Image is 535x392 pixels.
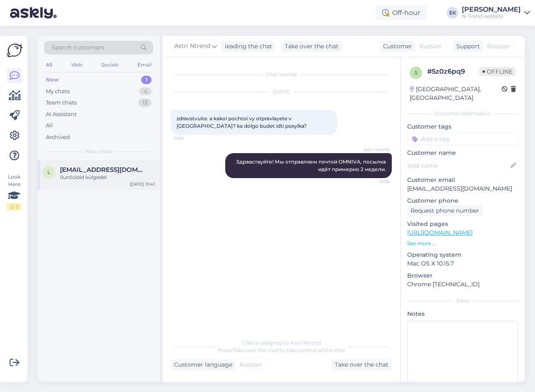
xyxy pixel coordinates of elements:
[236,159,387,172] span: Здравствуйте! Мы отправляем почтой OMNIVA, посылка идёт примерно 2 недели.
[415,69,418,76] span: 5
[380,42,412,51] div: Customer
[376,5,427,20] div: Off-hour
[138,99,152,107] div: 12
[46,87,70,96] div: My chats
[231,347,280,353] i: 'Take over the chat'
[407,271,518,280] p: Browser
[60,166,147,174] span: leedi581@gmail.com
[407,229,473,236] a: [URL][DOMAIN_NAME]
[407,176,518,184] p: Customer email
[408,161,509,170] input: Add name
[46,110,77,119] div: AI Assistant
[85,148,112,155] span: New chats
[407,205,483,216] div: Request phone number
[7,42,22,58] img: Askly Logo
[171,88,392,96] div: [DATE]
[46,133,70,141] div: Archived
[7,173,22,211] div: Look Here
[100,60,120,70] div: Socials
[173,135,204,141] span: 12:02
[407,184,518,193] p: [EMAIL_ADDRESS][DOMAIN_NAME]
[407,149,518,157] p: Customer name
[177,115,307,129] span: zdravstvuite. a kakoi pochtoi vy otpravlayete v [GEOGRAPHIC_DATA]? ka dolgo budet idti posylka?
[171,360,232,369] div: Customer language
[407,310,518,318] p: Notes
[407,251,518,259] p: Operating system
[407,240,518,247] p: See more ...
[130,181,155,187] div: [DATE] 13:41
[331,359,392,370] div: Take over the chat
[60,174,155,181] div: Ilunööbid külgedel
[221,42,272,51] div: leading the chat
[136,60,153,70] div: Email
[46,99,77,107] div: Team chats
[407,297,518,305] div: Extra
[410,85,502,102] div: [GEOGRAPHIC_DATA], [GEOGRAPHIC_DATA]
[462,6,530,20] a: [PERSON_NAME]N-Trend website
[407,280,518,289] p: Chrome [TECHNICAL_ID]
[70,60,84,70] div: Web
[47,169,50,175] span: l
[239,360,262,369] span: Russian
[462,13,521,20] div: N-Trend website
[447,7,458,19] div: EK
[407,122,518,131] p: Customer tags
[487,42,510,51] span: Russian
[479,67,516,76] span: Offline
[462,6,521,13] div: [PERSON_NAME]
[46,76,59,84] div: New
[453,42,480,51] div: Support
[218,347,345,353] span: Press to take control of the chat
[407,110,518,117] div: Customer information
[44,60,54,70] div: All
[419,42,442,51] span: Russian
[407,259,518,268] p: Mac OS X 10.15.7
[427,67,479,77] div: # 5z0z6pq9
[358,179,389,185] span: 15:36
[174,42,210,51] span: Astri Ntrend
[407,196,518,205] p: Customer phone
[52,43,105,52] span: Search customers
[358,146,389,153] span: Astri Ntrend
[139,87,152,96] div: 4
[141,76,152,84] div: 1
[46,122,53,130] div: All
[407,220,518,228] p: Visited pages
[242,340,321,346] span: Chat is assigned to Astri Ntrend
[407,133,518,145] input: Add a tag
[281,41,342,52] div: Take over the chat
[171,71,392,78] div: Chat started
[7,203,22,211] div: 2 / 3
